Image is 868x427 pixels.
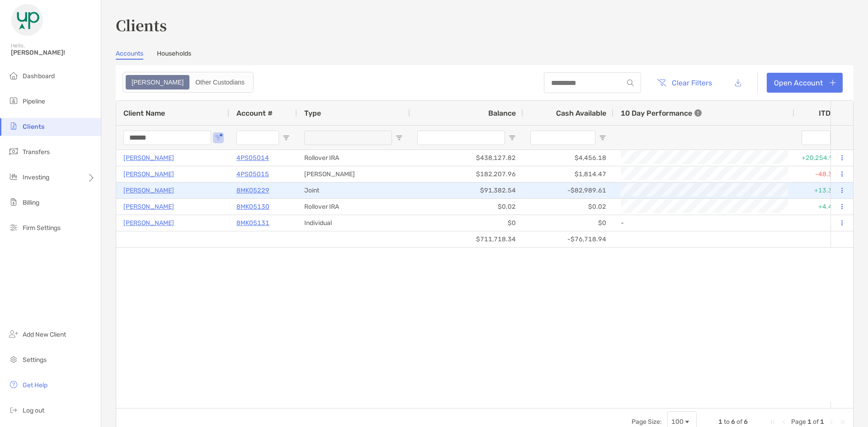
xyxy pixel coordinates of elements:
a: [PERSON_NAME] [123,185,174,196]
div: - [621,216,787,230]
a: 4PS05014 [236,152,269,164]
a: [PERSON_NAME] [123,152,174,164]
span: 6 [731,418,735,426]
div: Rollover IRA [297,199,410,215]
span: Dashboard [23,72,55,80]
span: Get Help [23,381,47,389]
div: -$76,718.94 [523,231,613,247]
span: Cash Available [556,109,606,117]
a: [PERSON_NAME] [123,201,174,212]
button: Open Filter Menu [396,134,403,141]
div: 0% [794,215,849,231]
img: get-help icon [8,379,19,390]
img: transfers icon [8,146,19,157]
img: clients icon [8,121,19,131]
span: Billing [23,199,39,206]
a: Open Account [767,73,843,93]
div: 100 [671,418,684,426]
img: settings icon [8,354,19,365]
input: Balance Filter Input [417,131,505,145]
div: $4,456.18 [523,150,613,166]
button: Clear Filters [650,73,719,93]
div: Page Size: [632,418,662,426]
div: Other Custodians [190,76,250,89]
span: Transfers [23,148,50,156]
a: 4PS05015 [236,169,269,180]
div: Individual [297,215,410,231]
span: [PERSON_NAME]! [11,49,95,56]
button: Open Filter Menu [283,134,290,141]
span: Log out [23,407,44,414]
img: billing icon [8,197,19,207]
button: Open Filter Menu [509,134,516,141]
a: 8MK05131 [236,217,269,229]
span: Balance [488,109,516,117]
div: $182,207.96 [410,166,523,182]
div: 10 Day Performance [621,101,702,125]
div: First Page [769,418,777,426]
div: $91,382.54 [410,183,523,198]
span: Investing [23,174,49,181]
button: Open Filter Menu [215,134,222,141]
span: 1 [718,418,722,426]
img: dashboard icon [8,70,19,81]
div: Zoe [127,76,189,89]
span: Type [304,109,321,117]
div: +20,254.99% [794,150,849,166]
div: -48.38% [794,166,849,182]
span: of [736,418,742,426]
div: $438,127.82 [410,150,523,166]
img: investing icon [8,171,19,182]
div: $0.02 [523,199,613,215]
div: -$82,989.61 [523,183,613,198]
span: to [724,418,730,426]
a: Accounts [116,50,143,60]
span: Firm Settings [23,224,61,232]
span: 1 [807,418,811,426]
a: 8MK05130 [236,201,269,212]
input: Cash Available Filter Input [530,131,595,145]
span: Page [791,418,806,426]
div: Next Page [828,418,835,426]
img: input icon [627,80,634,86]
div: Last Page [839,418,846,426]
div: Rollover IRA [297,150,410,166]
span: Pipeline [23,98,45,105]
a: 8MK05229 [236,185,269,196]
div: Previous Page [780,418,788,426]
input: Client Name Filter Input [123,131,211,145]
div: segmented control [123,72,254,93]
div: Joint [297,183,410,198]
h3: Clients [116,14,854,35]
img: add_new_client icon [8,328,19,339]
a: [PERSON_NAME] [123,217,174,229]
span: Add New Client [23,331,66,338]
span: of [813,418,819,426]
div: $0.02 [410,199,523,215]
span: Settings [23,356,47,364]
img: pipeline icon [8,95,19,106]
a: [PERSON_NAME] [123,169,174,180]
div: $0 [523,215,613,231]
a: Households [157,50,191,60]
div: $711,718.34 [410,231,523,247]
div: +4.40% [794,199,849,215]
input: ITD Filter Input [802,131,830,145]
div: [PERSON_NAME] [297,166,410,182]
span: 1 [820,418,824,426]
span: Clients [23,123,44,131]
div: $1,814.47 [523,166,613,182]
img: Zoe Logo [11,4,43,36]
button: Open Filter Menu [599,134,606,141]
input: Account # Filter Input [236,131,279,145]
img: firm-settings icon [8,222,19,233]
div: ITD [819,109,841,117]
span: Account # [236,109,273,117]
